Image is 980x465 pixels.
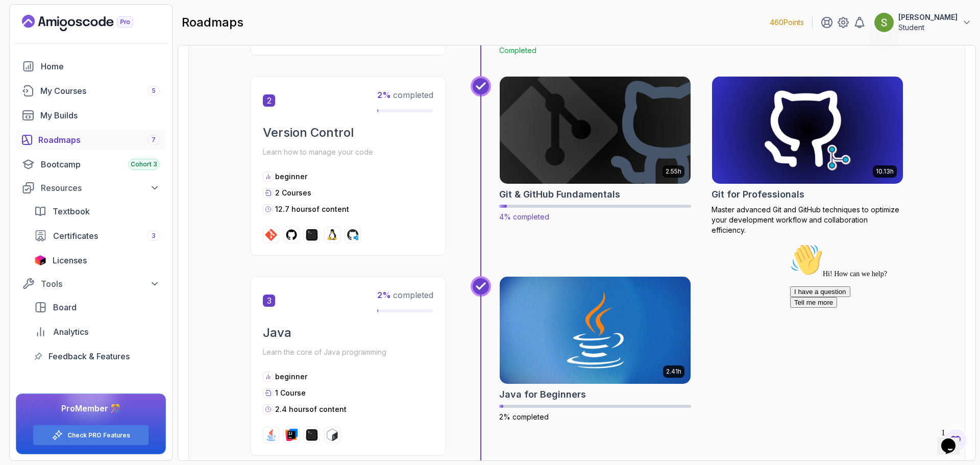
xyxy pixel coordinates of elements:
img: :wave: [4,4,37,37]
img: bash logo [326,429,338,441]
p: 12.7 hours of content [275,204,349,214]
button: Check PRO Features [33,425,149,446]
img: jetbrains icon [34,255,46,265]
span: completed [377,90,433,100]
span: 2% completed [499,412,549,421]
div: Roadmaps [38,134,160,146]
button: Tell me more [4,58,51,68]
button: user profile image[PERSON_NAME]Student [874,12,972,33]
div: Home [41,60,160,72]
iframe: chat widget [786,239,970,419]
iframe: chat widget [937,424,970,455]
img: java logo [265,429,277,441]
a: certificates [28,226,166,246]
a: Git & GitHub Fundamentals card2.55hGit & GitHub Fundamentals4% completed [499,76,691,222]
span: 3 [152,232,156,240]
img: github logo [285,229,298,241]
p: 2.41h [666,368,681,376]
img: codespaces logo [347,229,359,241]
div: My Courses [40,85,160,97]
span: Certificates [53,230,98,242]
a: feedback [28,346,166,366]
img: linux logo [326,229,338,241]
span: Feedback & Features [48,350,130,362]
span: 2 % [377,290,391,300]
div: Bootcamp [41,158,160,170]
p: 2.4 hours of content [275,404,347,414]
a: Git for Professionals card10.13hGit for ProfessionalsMaster advanced Git and GitHub techniques to... [712,76,903,235]
img: Java for Beginners card [500,277,691,384]
a: Java for Beginners card2.41hJava for Beginners2% completed [499,276,691,422]
a: board [28,297,166,317]
p: Learn how to manage your code [263,145,433,159]
span: 2 % [377,90,391,100]
a: analytics [28,322,166,342]
img: intellij logo [285,429,298,441]
a: Landing page [22,15,157,31]
span: 2 Courses [275,188,311,197]
div: Tools [41,278,160,290]
img: terminal logo [306,429,318,441]
span: 4% completed [499,212,549,221]
h2: Java [263,325,433,341]
a: licenses [28,250,166,271]
h2: Git & GitHub Fundamentals [499,187,620,202]
span: 7 [152,136,156,144]
p: beginner [275,172,307,182]
img: user profile image [874,13,894,32]
h2: Version Control [263,125,433,141]
p: Learn the core of Java programming [263,345,433,359]
span: 5 [152,87,156,95]
button: Tools [16,275,166,293]
div: Resources [41,182,160,194]
p: beginner [275,372,307,382]
a: home [16,56,166,77]
img: git logo [265,229,277,241]
span: Textbook [53,205,90,217]
button: I have a question [4,47,64,58]
div: My Builds [40,109,160,121]
img: terminal logo [306,229,318,241]
a: bootcamp [16,154,166,175]
a: Check PRO Features [67,431,130,439]
span: 3 [263,295,275,307]
p: Master advanced Git and GitHub techniques to optimize your development workflow and collaboration... [712,205,903,235]
button: Resources [16,179,166,197]
h2: Git for Professionals [712,187,804,202]
img: Git & GitHub Fundamentals card [495,74,696,186]
span: Analytics [53,326,88,338]
p: 10.13h [876,167,894,176]
span: completed [377,290,433,300]
span: Licenses [53,254,87,266]
h2: roadmaps [182,14,243,31]
img: Git for Professionals card [712,77,903,184]
a: textbook [28,201,166,222]
a: builds [16,105,166,126]
p: 2.55h [666,167,681,176]
a: roadmaps [16,130,166,150]
span: 2 [263,94,275,107]
a: courses [16,81,166,101]
p: [PERSON_NAME] [898,12,958,22]
span: Hi! How can we help? [4,31,101,38]
h2: Java for Beginners [499,387,586,402]
p: Student [898,22,958,33]
span: Cohort 3 [131,160,157,168]
span: Completed [499,46,536,55]
p: 460 Points [770,17,804,28]
span: Board [53,301,77,313]
span: 1 Course [275,388,306,397]
div: 👋Hi! How can we help?I have a questionTell me more [4,4,188,68]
